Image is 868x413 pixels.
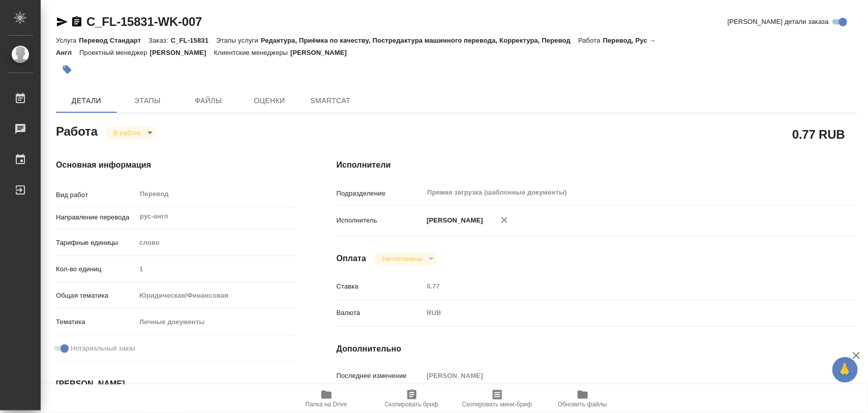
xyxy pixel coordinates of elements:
span: [PERSON_NAME] детали заказа [728,17,829,27]
div: Личные документы [136,313,295,331]
div: RUB [423,304,813,322]
p: Валюта [337,308,424,318]
button: Скопировать ссылку для ЯМессенджера [56,16,68,28]
button: Скопировать ссылку [71,16,83,28]
div: В работе [374,252,437,266]
p: Вид работ [56,190,136,200]
a: C_FL-15831-WK-007 [86,15,202,28]
p: [PERSON_NAME] [290,49,354,56]
p: Заказ: [148,37,170,44]
p: Исполнитель [337,215,424,226]
button: Добавить тэг [56,58,78,81]
span: SmartCat [306,94,355,107]
input: Пустое поле [423,368,813,383]
h4: [PERSON_NAME] [56,378,296,390]
div: слово [136,234,295,251]
p: Работа [578,37,603,44]
h2: Работа [56,121,98,140]
p: Перевод Стандарт [79,37,148,44]
span: Нотариальный заказ [71,343,135,354]
button: Не оплачена [379,255,425,263]
span: 🙏 [836,359,854,380]
h4: Исполнители [337,159,857,171]
p: Этапы услуги [216,37,261,44]
span: Папка на Drive [306,401,347,408]
button: В работе [110,129,144,137]
button: 🙏 [832,357,858,383]
span: Файлы [184,94,233,107]
p: [PERSON_NAME] [423,215,483,226]
p: Тарифные единицы [56,238,136,248]
div: В работе [105,126,156,140]
h4: Основная информация [56,159,296,171]
span: Скопировать бриф [385,401,438,408]
p: Ставка [337,281,424,292]
h2: 0.77 RUB [792,125,845,143]
p: [PERSON_NAME] [150,49,214,56]
p: Тематика [56,317,136,327]
p: Общая тематика [56,291,136,301]
button: Скопировать бриф [369,385,455,413]
button: Скопировать мини-бриф [455,385,540,413]
p: C_FL-15831 [171,37,216,44]
span: Обновить файлы [558,401,607,408]
p: Клиентские менеджеры [214,49,291,56]
p: Подразделение [337,188,424,199]
span: Оценки [245,94,294,107]
p: Кол-во единиц [56,264,136,274]
button: Обновить файлы [540,385,625,413]
h4: Оплата [337,252,367,265]
p: Направление перевода [56,212,136,223]
span: Скопировать мини-бриф [462,401,532,408]
input: Пустое поле [423,279,813,294]
p: Последнее изменение [337,371,424,381]
h4: Дополнительно [337,343,857,355]
button: Папка на Drive [284,385,369,413]
div: Юридическая/Финансовая [136,287,295,304]
p: Проектный менеджер [79,49,149,56]
p: Услуга [56,37,79,44]
input: Пустое поле [136,262,295,276]
button: Удалить исполнителя [493,209,516,231]
span: Этапы [123,94,172,107]
p: Редактура, Приёмка по качеству, Постредактура машинного перевода, Корректура, Перевод [261,37,578,44]
span: Детали [62,94,111,107]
